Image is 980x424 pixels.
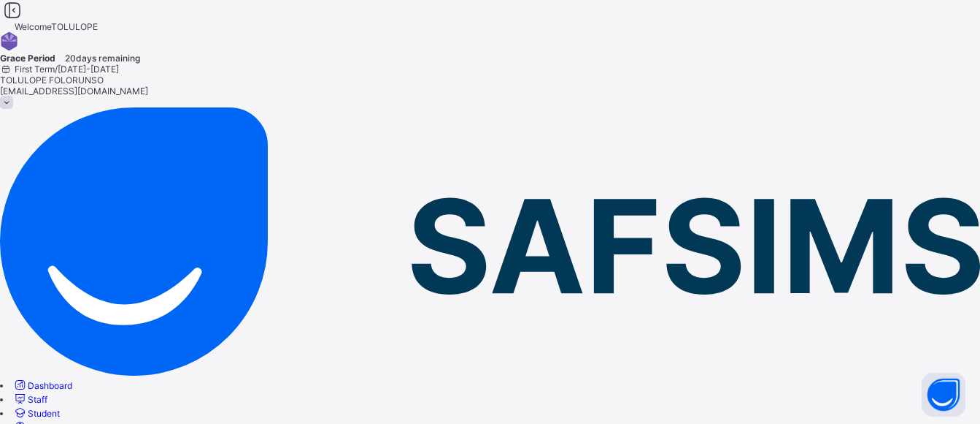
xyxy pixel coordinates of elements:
span: Welcome TOLULOPE [15,21,98,32]
a: Dashboard [12,380,72,391]
button: Open asap [922,373,965,417]
a: Staff [12,394,47,405]
span: Dashboard [28,380,72,391]
span: Student [28,408,60,419]
span: Staff [28,394,47,405]
a: Student [12,408,60,419]
span: 20 days remaining [65,53,140,64]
